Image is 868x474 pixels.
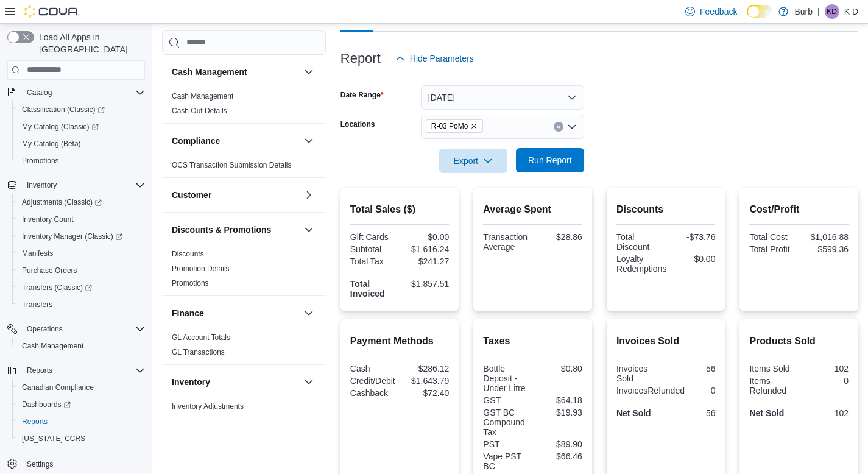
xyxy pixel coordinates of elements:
button: [US_STATE] CCRS [12,430,150,447]
span: Catalog [27,88,52,97]
p: K D [844,4,858,19]
h2: Products Sold [749,334,849,348]
a: Promotion Details [172,264,230,273]
h2: Discounts [616,202,716,217]
h2: Total Sales ($) [350,202,450,217]
div: 102 [802,408,849,418]
span: My Catalog (Beta) [17,136,145,151]
span: Inventory Manager (Classic) [17,229,145,244]
span: Load All Apps in [GEOGRAPHIC_DATA] [34,31,145,55]
span: Hide Parameters [410,52,474,65]
div: Cashback [350,388,397,398]
button: Cash Management [302,65,316,79]
div: K D [825,4,839,19]
strong: Net Sold [749,408,784,418]
a: My Catalog (Beta) [17,136,86,151]
div: $28.86 [535,232,582,242]
span: Classification (Classic) [22,105,105,115]
span: Promotions [172,278,209,288]
span: Inventory [27,180,57,190]
div: GST [483,395,530,405]
span: Adjustments (Classic) [22,197,102,207]
a: Reports [17,414,52,429]
span: Purchase Orders [17,263,145,278]
span: Cash Management [17,339,145,353]
button: Transfers [12,296,150,313]
button: Catalog [22,85,57,100]
button: Operations [2,320,150,338]
button: Finance [172,307,299,319]
span: KD [827,4,837,19]
div: Discounts & Promotions [162,247,326,295]
button: Open list of options [567,122,577,132]
strong: Total Invoiced [350,279,385,299]
a: Settings [22,457,58,472]
span: Promotion Details [172,264,230,274]
a: Dashboards [17,397,76,412]
div: $286.12 [402,364,449,373]
button: Cash Management [12,338,150,355]
a: Dashboards [12,396,150,413]
a: Cash Out Details [172,107,227,115]
button: Inventory Count [12,211,150,228]
div: Subtotal [350,244,397,254]
button: Canadian Compliance [12,379,150,396]
span: Promotions [17,154,145,168]
span: OCS Transaction Submission Details [172,160,292,170]
a: Manifests [17,246,58,261]
span: Promotions [22,156,59,166]
button: Inventory [302,375,316,389]
span: Settings [27,459,53,469]
a: Inventory Manager (Classic) [17,229,127,244]
span: Classification (Classic) [17,102,145,117]
div: Cash Management [162,89,326,123]
span: My Catalog (Classic) [17,119,145,134]
h2: Invoices Sold [616,334,716,348]
div: $1,857.51 [402,279,449,289]
a: Transfers (Classic) [17,280,97,295]
span: Dark Mode [747,18,747,18]
span: My Catalog (Classic) [22,122,99,132]
div: $19.93 [535,408,582,417]
div: $0.80 [535,364,582,373]
span: Purchase Orders [22,266,77,275]
span: Manifests [17,246,145,261]
span: R-03 PoMo [426,119,484,133]
span: Reports [27,366,52,375]
a: GL Account Totals [172,333,230,342]
span: GL Account Totals [172,333,230,342]
div: 0 [690,386,715,395]
span: Catalog [22,85,145,100]
div: $0.00 [402,232,449,242]
button: Discounts & Promotions [172,224,299,236]
span: Manifests [22,249,53,258]
p: | [817,4,820,19]
h3: Discounts & Promotions [172,224,271,236]
button: Clear input [554,122,563,132]
button: Compliance [172,135,299,147]
h3: Inventory [172,376,210,388]
input: Dark Mode [747,5,772,18]
div: 56 [668,364,715,373]
div: $599.36 [802,244,849,254]
h2: Cost/Profit [749,202,849,217]
div: $1,016.88 [802,232,849,242]
span: R-03 PoMo [431,120,468,132]
span: Inventory [22,178,145,193]
span: Cash Out Details [172,106,227,116]
button: Reports [2,362,150,379]
span: Cash Management [172,91,233,101]
div: Transaction Average [483,232,530,252]
button: Settings [2,455,150,472]
div: Total Profit [749,244,796,254]
div: GST BC Compound Tax [483,408,530,437]
div: Credit/Debit [350,376,397,386]
span: Transfers (Classic) [22,283,92,292]
div: Items Sold [749,364,796,373]
a: Promotions [172,279,209,288]
div: $64.18 [535,395,582,405]
button: Run Report [516,148,584,172]
div: Bottle Deposit - Under Litre [483,364,530,393]
span: Inventory Adjustments [172,401,244,411]
div: Loyalty Redemptions [616,254,667,274]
